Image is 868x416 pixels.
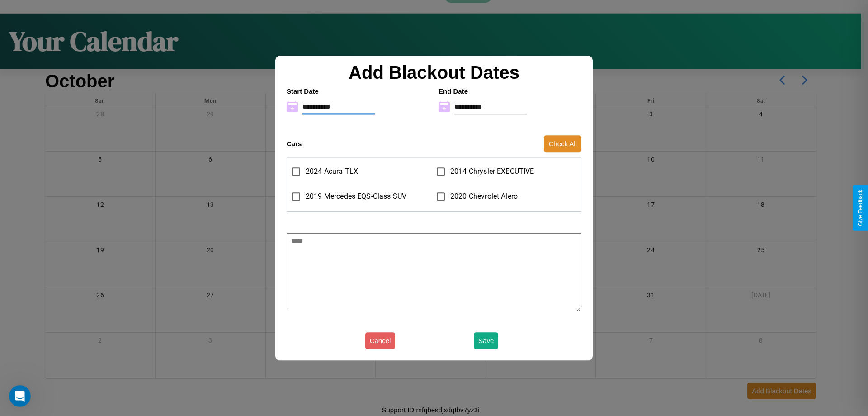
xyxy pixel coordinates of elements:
div: Give Feedback [857,190,863,226]
iframe: Intercom live chat [9,385,31,407]
span: 2024 Acura TLX [306,166,358,177]
span: 2020 Chevrolet Alero [450,191,518,202]
span: 2019 Mercedes EQS-Class SUV [306,191,406,202]
h4: End Date [439,87,581,95]
h4: Cars [287,140,302,148]
span: 2014 Chrysler EXECUTIVE [450,166,534,177]
h2: Add Blackout Dates [282,62,586,83]
button: Check All [544,135,581,152]
button: Cancel [365,332,396,349]
h4: Start Date [287,87,429,95]
button: Save [474,332,498,349]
